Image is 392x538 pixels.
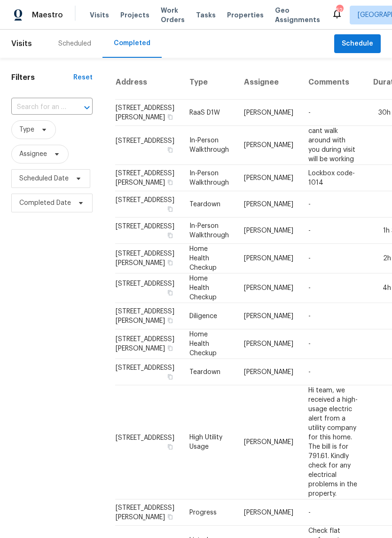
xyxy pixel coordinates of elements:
[115,100,182,126] td: [STREET_ADDRESS][PERSON_NAME]
[342,38,373,50] span: Schedule
[182,273,236,303] td: Home Health Checkup
[73,73,93,82] div: Reset
[182,244,236,273] td: Home Health Checkup
[182,191,236,218] td: Teardown
[182,385,236,499] td: High Utility Usage
[166,178,174,187] button: Copy Address
[19,198,71,208] span: Completed Date
[11,100,66,115] input: Search for an address...
[166,205,174,213] button: Copy Address
[115,273,182,303] td: [STREET_ADDRESS]
[236,165,301,191] td: [PERSON_NAME]
[236,191,301,218] td: [PERSON_NAME]
[301,191,366,218] td: -
[236,329,301,359] td: [PERSON_NAME]
[166,316,174,325] button: Copy Address
[166,344,174,352] button: Copy Address
[336,6,343,15] div: 52
[166,373,174,381] button: Copy Address
[80,101,94,114] button: Open
[161,6,185,24] span: Work Orders
[236,126,301,165] td: [PERSON_NAME]
[19,125,34,134] span: Type
[301,244,366,273] td: -
[301,273,366,303] td: -
[19,174,69,183] span: Scheduled Date
[115,191,182,218] td: [STREET_ADDRESS]
[182,100,236,126] td: RaaS D1W
[301,359,366,385] td: -
[301,303,366,329] td: -
[236,273,301,303] td: [PERSON_NAME]
[115,244,182,273] td: [STREET_ADDRESS][PERSON_NAME]
[166,513,174,521] button: Copy Address
[166,146,174,154] button: Copy Address
[115,329,182,359] td: [STREET_ADDRESS][PERSON_NAME]
[115,165,182,191] td: [STREET_ADDRESS][PERSON_NAME]
[166,231,174,240] button: Copy Address
[166,288,174,297] button: Copy Address
[227,10,264,20] span: Properties
[114,39,150,48] div: Completed
[301,65,366,100] th: Comments
[182,303,236,329] td: Diligence
[182,165,236,191] td: In-Person Walkthrough
[301,100,366,126] td: -
[115,126,182,165] td: [STREET_ADDRESS]
[236,303,301,329] td: [PERSON_NAME]
[182,499,236,526] td: Progress
[166,258,174,267] button: Copy Address
[182,359,236,385] td: Teardown
[236,244,301,273] td: [PERSON_NAME]
[236,65,301,100] th: Assignee
[196,12,216,18] span: Tasks
[11,73,73,82] h1: Filters
[32,10,63,20] span: Maestro
[182,65,236,100] th: Type
[236,359,301,385] td: [PERSON_NAME]
[182,218,236,244] td: In-Person Walkthrough
[19,149,47,159] span: Assignee
[301,329,366,359] td: -
[115,359,182,385] td: [STREET_ADDRESS]
[236,499,301,526] td: [PERSON_NAME]
[11,33,32,54] span: Visits
[236,100,301,126] td: [PERSON_NAME]
[275,6,320,24] span: Geo Assignments
[182,126,236,165] td: In-Person Walkthrough
[301,385,366,499] td: Hi team, we received a high-usage electric alert from a utility company for this home. The bill i...
[120,10,149,20] span: Projects
[115,499,182,526] td: [STREET_ADDRESS][PERSON_NAME]
[115,218,182,244] td: [STREET_ADDRESS]
[301,165,366,191] td: Lockbox code-1014
[115,65,182,100] th: Address
[236,218,301,244] td: [PERSON_NAME]
[58,39,91,48] div: Scheduled
[90,10,109,20] span: Visits
[115,303,182,329] td: [STREET_ADDRESS][PERSON_NAME]
[334,34,381,54] button: Schedule
[301,499,366,526] td: -
[236,385,301,499] td: [PERSON_NAME]
[115,385,182,499] td: [STREET_ADDRESS]
[166,113,174,121] button: Copy Address
[301,126,366,165] td: cant walk around with you during visit will be working
[182,329,236,359] td: Home Health Checkup
[166,443,174,451] button: Copy Address
[301,218,366,244] td: -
